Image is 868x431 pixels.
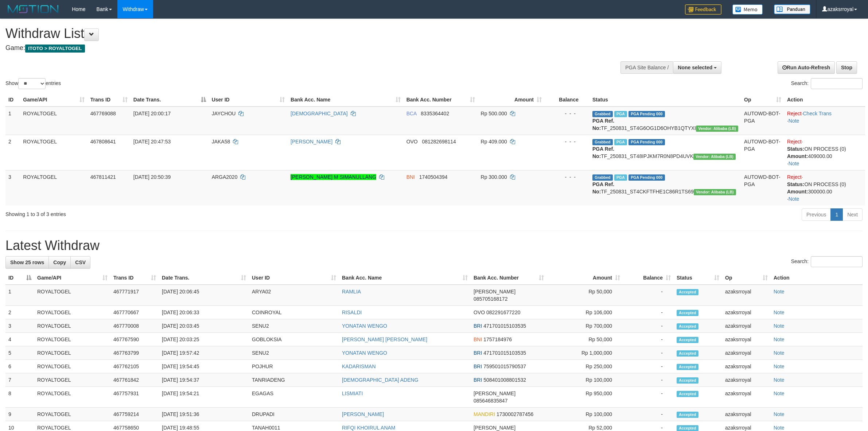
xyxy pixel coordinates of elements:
td: Rp 50,000 [547,285,623,306]
th: Bank Acc. Number: activate to sort column ascending [471,271,547,285]
span: Accepted [677,412,698,418]
a: Run Auto-Refresh [778,61,835,74]
td: 1 [5,107,20,135]
td: 4 [5,333,34,346]
span: Copy 1740504394 to clipboard [419,174,448,180]
span: 467769088 [90,111,116,116]
a: Check Trans [803,111,832,116]
span: BRI [474,363,482,369]
td: Rp 700,000 [547,319,623,333]
a: Copy [48,256,71,269]
td: SENU2 [249,319,339,333]
span: Copy 471701015103535 to clipboard [483,350,526,356]
th: User ID: activate to sort column ascending [209,93,288,107]
td: 2 [5,306,34,319]
span: BNI [406,174,415,180]
b: PGA Ref. No: [592,146,614,159]
a: Note [774,363,785,369]
div: ON PROCESS (0) 409000.00 [787,145,862,160]
span: BRI [474,350,482,356]
a: Note [789,196,799,202]
td: · · [784,107,865,135]
td: ROYALTOGEL [34,319,110,333]
td: [DATE] 20:03:25 [159,333,249,346]
a: Note [774,411,785,417]
a: RAMLIA [342,289,361,295]
span: Vendor URL: https://dashboard.q2checkout.com/secure [694,189,736,195]
b: Status: [787,181,804,187]
span: Accepted [677,337,698,343]
td: azaksrroyal [722,333,771,346]
img: panduan.png [774,4,810,14]
a: Note [774,323,785,329]
b: PGA Ref. No: [592,181,614,195]
th: Amount: activate to sort column ascending [478,93,545,107]
td: - [623,319,674,333]
td: 467767590 [110,333,159,346]
td: [DATE] 20:03:45 [159,319,249,333]
img: MOTION_logo.png [5,4,61,15]
span: Copy 085705168172 to clipboard [474,296,507,302]
td: EGAGAS [249,387,339,408]
span: ITOTO > ROYALTOGEL [25,45,85,53]
th: Trans ID: activate to sort column ascending [110,271,159,285]
a: Note [789,161,799,166]
span: [PERSON_NAME] [474,289,515,295]
span: Accepted [677,289,698,295]
div: - - - [548,110,587,117]
td: 467771917 [110,285,159,306]
td: 467762105 [110,360,159,373]
td: - [623,408,674,421]
span: Copy 8335364402 to clipboard [421,111,449,116]
td: COINROYAL [249,306,339,319]
h4: Game: [5,45,571,52]
span: JAKA58 [212,139,230,145]
td: ROYALTOGEL [34,360,110,373]
td: 8 [5,387,34,408]
td: [DATE] 19:54:21 [159,387,249,408]
td: AUTOWD-BOT-PGA [741,107,784,135]
span: 467808641 [90,139,116,145]
td: 3 [5,319,34,333]
th: Action [784,93,865,107]
td: ROYALTOGEL [34,373,110,387]
span: BCA [406,111,417,116]
td: · · [784,170,865,205]
th: Op: activate to sort column ascending [722,271,771,285]
label: Search: [791,256,863,267]
input: Search: [811,78,863,89]
td: [DATE] 20:06:33 [159,306,249,319]
div: - - - [548,138,587,145]
td: POJHUR [249,360,339,373]
td: ARYA02 [249,285,339,306]
td: ROYALTOGEL [34,306,110,319]
label: Search: [791,78,863,89]
a: Note [774,289,785,295]
span: None selected [678,65,712,70]
a: 1 [830,208,843,221]
th: Status: activate to sort column ascending [674,271,722,285]
th: Op: activate to sort column ascending [741,93,784,107]
span: PGA Pending [628,139,665,145]
td: 7 [5,373,34,387]
td: [DATE] 19:54:37 [159,373,249,387]
th: Bank Acc. Number: activate to sort column ascending [404,93,478,107]
th: Game/API: activate to sort column ascending [34,271,110,285]
th: Date Trans.: activate to sort column descending [131,93,209,107]
td: - [623,306,674,319]
td: Rp 100,000 [547,373,623,387]
th: Action [771,271,863,285]
td: ROYALTOGEL [20,170,87,205]
span: Accepted [677,391,698,397]
th: Date Trans.: activate to sort column ascending [159,271,249,285]
span: Accepted [677,350,698,357]
th: Balance: activate to sort column ascending [623,271,674,285]
label: Show entries [5,78,61,89]
td: azaksrroyal [722,373,771,387]
span: Vendor URL: https://dashboard.q2checkout.com/secure [696,126,738,132]
span: Rp 300.000 [481,174,507,180]
span: PGA Pending [628,174,665,181]
span: [PERSON_NAME] [474,425,515,431]
span: Accepted [677,377,698,384]
td: - [623,285,674,306]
